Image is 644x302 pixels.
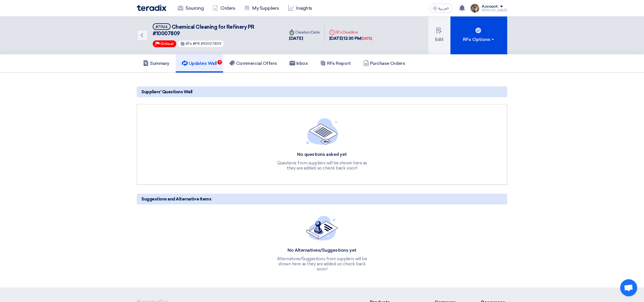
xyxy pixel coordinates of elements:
[329,29,372,35] div: RFx Deadline
[208,2,240,15] a: Orders
[274,152,370,158] div: No questions asked yet
[482,9,507,12] div: [PERSON_NAME]
[329,35,372,42] div: [DATE] 12:30 PM
[439,7,449,11] span: العربية
[361,36,372,42] div: [DATE]
[137,54,176,73] a: Summary
[141,196,211,202] span: Suggestions and Alternative Items
[320,61,351,66] h5: RFx Report
[217,60,222,65] span: 1
[173,2,208,15] a: Sourcing
[186,42,192,46] span: RFx
[283,54,314,73] a: Inbox
[428,16,450,54] button: Edit
[137,5,166,11] img: Teradix logo
[182,61,217,66] h5: Updates Wall
[153,23,278,37] h5: Chemical Cleaning for Refinery PR #10007809
[229,61,277,66] h5: Commercial Offers
[223,54,283,73] a: Commercial Offers
[274,256,370,272] div: Alternatives/Suggestions from suppliers will be shown here as they are added, so check back soon!
[274,247,370,253] div: No Alternatives/Suggestions yet
[284,2,317,15] a: Insights
[314,54,357,73] a: RFx Report
[429,4,452,13] button: العربية
[143,61,169,66] h5: Summary
[363,61,405,66] h5: Purchase Orders
[240,2,283,15] a: My Suppliers
[289,29,320,35] div: Creation Date
[153,24,254,37] span: Chemical Cleaning for Refinery PR #10007809
[620,279,637,296] a: Open chat
[306,216,338,241] img: empty_state_contract.svg
[193,42,221,46] span: #PR #10007809
[176,54,223,73] a: Updates Wall1
[450,16,507,54] button: RFx Options
[156,25,168,29] div: #71164
[306,118,338,145] img: empty_state_list.svg
[274,160,370,171] div: Questions from suppliers will be shown here as they are added, so check back soon!
[463,36,495,43] div: RFx Options
[470,4,479,13] img: file_1710751448746.jpg
[160,42,173,46] span: Critical
[289,35,320,42] div: [DATE]
[290,61,308,66] h5: Inbox
[141,89,192,95] span: Suppliers' Questions Wall
[357,54,412,73] a: Purchase Orders
[482,4,498,9] div: Account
